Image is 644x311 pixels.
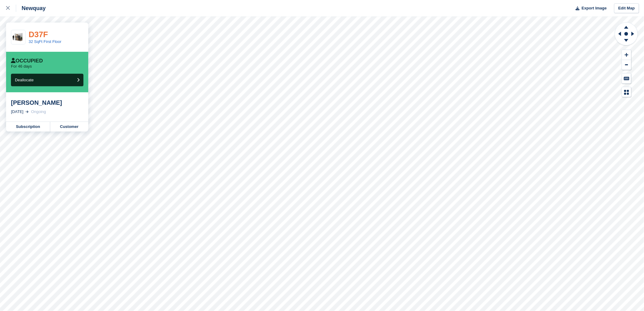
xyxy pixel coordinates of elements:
a: 32 SqFt First Floor [29,39,61,44]
button: Zoom Out [622,60,631,70]
div: Newquay [16,5,46,12]
div: [PERSON_NAME] [11,99,83,106]
button: Deallocate [11,74,83,86]
button: Map Legend [622,87,631,97]
div: Occupied [11,58,43,64]
a: Customer [50,122,88,132]
span: Deallocate [15,78,33,82]
a: Subscription [6,122,50,132]
img: arrow-right-light-icn-cde0832a797a2874e46488d9cf13f60e5c3a73dbe684e267c42b8395dfbc2abf.svg [26,111,29,113]
span: Export Image [582,5,607,11]
img: 32-sqft-unit.jpg [11,32,25,43]
a: D37F [29,30,48,39]
button: Zoom In [622,50,631,60]
button: Keyboard Shortcuts [622,73,631,83]
div: Ongoing [31,109,46,115]
div: [DATE] [11,109,23,115]
button: Export Image [572,3,607,13]
a: Edit Map [614,3,639,13]
p: For 46 days [11,64,32,69]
